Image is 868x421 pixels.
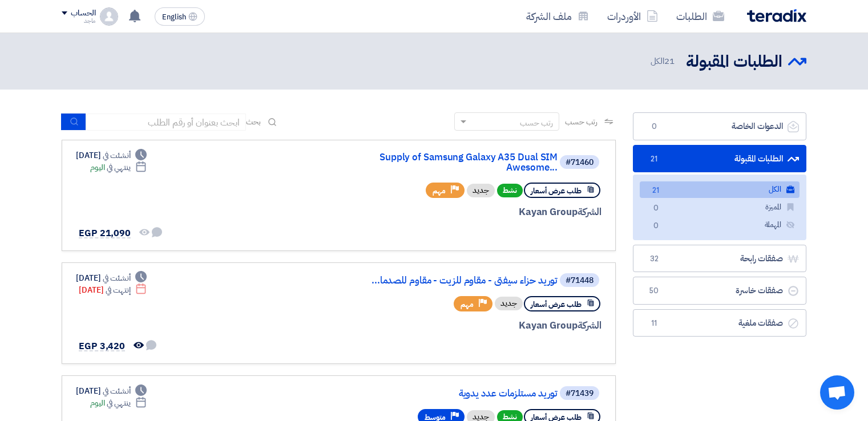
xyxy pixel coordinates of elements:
div: #71448 [566,277,594,285]
span: 21 [649,185,663,197]
a: صفقات خاسرة50 [633,277,806,305]
span: رتب حسب [565,116,597,128]
span: 21 [664,55,675,67]
div: #71439 [566,390,594,398]
span: بحث [246,116,261,128]
div: اليوم [90,161,147,173]
span: الشركة [578,205,602,219]
span: أنشئت في [103,149,130,161]
a: المهملة [640,217,800,233]
div: الحساب [71,9,95,18]
div: جديد [495,297,523,310]
div: Kayan Group [327,205,601,220]
span: إنتهت في [106,284,130,296]
span: 50 [647,285,661,297]
div: [DATE] [76,385,147,397]
span: English [162,13,186,21]
div: رتب حسب [520,117,553,129]
a: المميزة [640,199,800,216]
div: [DATE] [76,272,147,284]
a: الطلبات [667,3,733,30]
span: أنشئت في [103,385,130,397]
span: ينتهي في [107,397,130,409]
span: طلب عرض أسعار [531,185,582,196]
div: جديد [467,184,495,197]
div: ماجد [62,18,95,24]
a: صفقات ملغية11 [633,309,806,337]
span: 0 [649,220,663,232]
div: [DATE] [79,284,147,296]
a: توريد حزاء سيفتى - مقاوم للزيت - مقاوم للصدما... [329,276,558,286]
a: الكل [640,181,800,198]
span: ينتهي في [107,161,130,173]
button: English [155,7,205,26]
span: 21 [647,153,661,165]
span: الشركة [578,318,602,333]
a: الدعوات الخاصة0 [633,112,806,140]
h2: الطلبات المقبولة [686,51,782,73]
a: Supply of Samsung Galaxy A35 Dual SIM Awesome... [329,152,558,173]
input: ابحث بعنوان أو رقم الطلب [86,114,246,131]
span: نشط [497,184,523,197]
a: الأوردرات [598,3,667,30]
a: صفقات رابحة32 [633,245,806,273]
div: اليوم [90,397,147,409]
a: توريد مستلزمات عدد يدوية [329,388,558,399]
span: EGP 3,420 [79,339,125,353]
span: أنشئت في [103,272,130,284]
div: #71460 [566,159,594,167]
a: الطلبات المقبولة21 [633,145,806,173]
span: EGP 21,090 [79,226,131,240]
span: طلب عرض أسعار [531,299,582,310]
span: 0 [649,203,663,214]
a: ملف الشركة [517,3,598,30]
span: 11 [647,318,661,329]
img: Teradix logo [747,9,806,22]
span: 0 [647,121,661,132]
span: مهم [433,185,446,196]
span: مهم [461,299,474,310]
span: الكل [651,55,677,68]
div: [DATE] [76,149,147,161]
div: Open chat [820,375,854,410]
img: profile_test.png [100,7,118,26]
span: 32 [647,253,661,265]
div: Kayan Group [327,318,601,333]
